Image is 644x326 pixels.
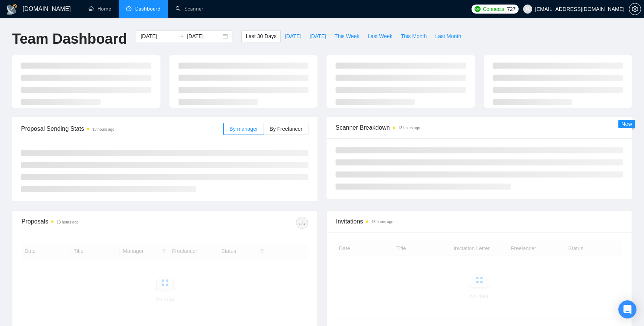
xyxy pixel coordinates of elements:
[56,220,78,224] time: 13 hours ago
[178,33,184,39] span: to
[397,30,431,42] button: This Month
[305,30,330,42] button: [DATE]
[435,32,461,40] span: Last Month
[483,5,505,13] span: Connects:
[21,124,223,133] span: Proposal Sending Stats
[140,32,175,40] input: Start date
[330,30,363,42] button: This Week
[6,3,18,15] img: logo
[371,220,393,224] time: 13 hours ago
[431,30,465,42] button: Last Month
[270,126,302,132] span: By Freelancer
[89,6,111,12] a: homeHome
[398,126,420,130] time: 13 hours ago
[629,6,641,12] span: setting
[629,3,641,15] button: setting
[401,32,427,40] span: This Month
[281,30,305,42] button: [DATE]
[241,30,281,42] button: Last 30 Days
[175,6,203,12] a: searchScanner
[135,6,160,12] span: Dashboard
[178,33,184,39] span: swap-right
[334,32,359,40] span: This Week
[21,217,165,229] div: Proposals
[336,217,623,226] span: Invitations
[507,5,515,13] span: 727
[525,6,530,12] span: user
[363,30,397,42] button: Last Week
[475,6,481,12] img: upwork-logo.png
[187,32,221,40] input: End date
[92,127,114,132] time: 13 hours ago
[12,30,127,48] h1: Team Dashboard
[246,32,276,40] span: Last 30 Days
[618,300,636,318] div: Open Intercom Messenger
[285,32,301,40] span: [DATE]
[229,126,258,132] span: By manager
[126,6,131,11] span: dashboard
[336,123,623,132] span: Scanner Breakdown
[621,121,632,127] span: New
[368,32,392,40] span: Last Week
[310,32,326,40] span: [DATE]
[629,6,641,12] a: setting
